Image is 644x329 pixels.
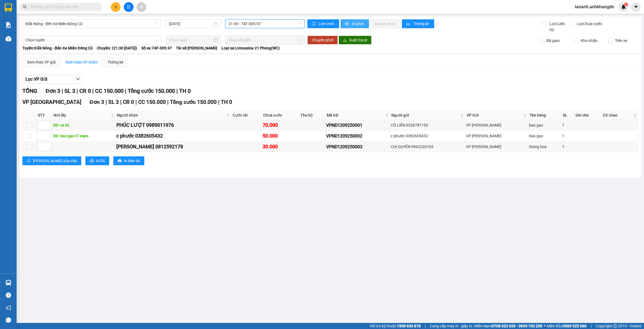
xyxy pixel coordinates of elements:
div: CHỊ QUYÊN 0962226103 [391,144,464,150]
img: logo-vxr [5,4,12,12]
button: aim [137,2,146,12]
span: Trên xe [613,38,629,44]
th: STT [36,111,52,120]
span: aim [139,5,143,9]
span: | [167,99,169,105]
div: 1 [562,122,573,128]
span: | [218,99,219,105]
span: | [425,323,426,329]
span: Người nhận [117,112,226,118]
span: Chọn tuyến [25,36,158,44]
div: VPND1209250002 [326,133,389,140]
th: Chưa cước [262,111,299,120]
span: printer [118,159,122,163]
div: [PERSON_NAME] 0812592178 [116,143,231,151]
span: Đơn 3 [90,99,104,105]
span: copyright [613,324,617,328]
span: 21:30 - 74F-005.97 [229,20,301,28]
span: Người gửi [391,112,459,118]
div: VPND1209250003 [326,143,389,150]
button: bar-chartThống kê [402,19,434,28]
span: ĐC Giao [603,112,632,118]
span: [PERSON_NAME] sắp xếp [33,158,77,164]
span: TH 0 [179,88,191,94]
div: c phước 0382605432 [391,133,464,139]
th: Cước rồi [231,111,262,120]
span: Lọc Cước rồi [547,21,570,33]
input: Tìm tên, số ĐT hoặc mã đơn [30,4,96,10]
span: Chuyến: (21:30 [DATE]) [97,45,137,51]
span: VP [GEOGRAPHIC_DATA] [22,99,81,105]
span: search [23,5,27,9]
span: CR 0 [79,88,91,94]
span: CC 150.000 [95,88,124,94]
span: caret-down [633,4,638,9]
div: PHÚC LƯỢT 0989011976 [116,121,231,129]
span: SL 3 [64,88,75,94]
td: VP Nam Dong [465,131,528,141]
div: thùng hoa [529,144,560,150]
span: | [106,99,107,105]
div: VP [PERSON_NAME] [466,133,527,139]
span: TỔNG [22,88,37,94]
span: Miền Nam [474,323,542,329]
span: sort-ascending [27,159,31,163]
button: printerIn DS [85,156,109,165]
img: warehouse-icon [6,36,11,42]
span: | [120,99,122,105]
div: Xem theo VP nhận [66,59,98,65]
span: | [92,88,94,94]
div: 50.000 [263,132,298,140]
button: file-add [124,2,133,12]
td: VP Nam Dong [465,141,528,152]
span: sync [312,22,316,26]
span: Miền Bắc [547,323,587,329]
span: plus [114,5,118,9]
span: Thống kê [413,21,430,27]
span: Chọn chuyến [229,36,301,44]
th: Thu hộ [299,111,325,120]
span: message [6,317,11,323]
span: | [77,88,78,94]
b: Tuyến: Đắk Nông - Bến Xe Miền Đông Cũ [22,46,93,50]
span: file-add [127,5,130,9]
span: | [62,88,63,94]
span: Số xe: 74F-005.97 [141,45,172,51]
span: ⚪️ [544,325,545,327]
div: 70.000 [263,121,298,129]
img: warehouse-icon [6,280,11,286]
button: syncLàm mới [307,19,339,28]
div: DĐ: bao gạo t7 eapo [53,133,114,139]
button: Lọc VP Gửi [22,75,83,84]
sup: 1 [624,2,628,6]
div: Xem theo VP gửi [27,59,56,65]
span: In phơi [352,21,365,27]
div: bao gạo [529,133,560,139]
span: printer [345,22,350,26]
span: Cung cấp máy in - giấy in: [430,323,473,329]
span: Đơn 3 [46,88,60,94]
span: download [343,38,347,43]
th: Ghi chú [574,111,602,120]
strong: 0369 525 060 [563,324,587,328]
span: Hỗ trợ kỹ thuật: [370,323,421,329]
span: printer [90,159,94,163]
span: | [125,88,126,94]
button: plus [111,2,121,12]
span: bar-chart [406,22,411,26]
strong: 0708 023 035 - 0935 103 250 [492,324,542,328]
span: | [591,323,591,329]
span: Lọc VP Gửi [25,76,47,83]
span: Tổng cước 150.000 [170,99,217,105]
button: sort-ascending[PERSON_NAME] sắp xếp [22,156,81,165]
input: Chọn ngày [169,37,213,43]
span: Đã giao [544,38,562,44]
div: c phước 0382605432 [116,132,231,140]
button: In đơn chọn [370,19,400,28]
span: TH 0 [221,99,232,105]
span: Loại xe: Limousine 21 Phòng(WC) [221,45,280,51]
input: 12/09/2025 [169,21,213,27]
span: SL 3 [108,99,119,105]
span: In biên lai [124,158,140,164]
div: 1 [562,144,573,150]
